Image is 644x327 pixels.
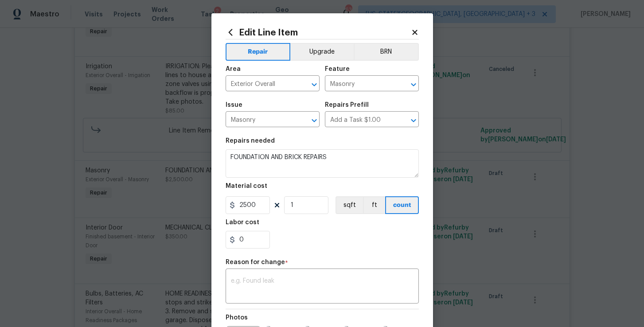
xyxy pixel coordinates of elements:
[226,259,285,265] h5: Reason for change
[308,78,320,91] button: Open
[308,114,320,127] button: Open
[226,315,248,321] h5: Photos
[226,138,275,144] h5: Repairs needed
[226,183,267,189] h5: Material cost
[290,43,354,61] button: Upgrade
[407,114,420,127] button: Open
[354,43,419,61] button: BRN
[325,102,369,108] h5: Repairs Prefill
[226,43,291,61] button: Repair
[336,196,363,214] button: sqft
[226,102,242,108] h5: Issue
[363,196,385,214] button: ft
[226,66,241,72] h5: Area
[385,196,419,214] button: count
[226,27,411,37] h2: Edit Line Item
[407,78,420,91] button: Open
[226,149,419,178] textarea: FOUNDATION AND BRICK REPAIRS
[325,66,350,72] h5: Feature
[226,219,259,226] h5: Labor cost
